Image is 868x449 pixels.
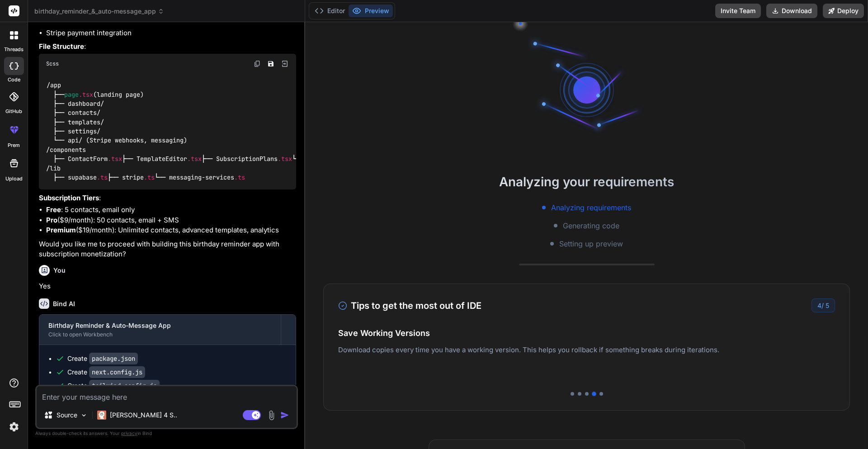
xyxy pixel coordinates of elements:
[46,226,76,234] strong: Premium
[144,173,155,181] span: .ts
[57,411,77,420] p: Source
[6,419,22,435] img: settings
[281,60,289,68] img: Open in Browser
[817,302,821,309] span: 4
[4,46,24,53] label: threads
[349,5,393,17] button: Preview
[39,315,281,345] button: Birthday Reminder & Auto-Message AppClick to open Workbench
[89,366,145,378] code: next.config.js
[97,173,108,181] span: .ts
[39,194,99,202] strong: Subscription Tiers
[305,172,868,191] h2: Analyzing your requirements
[766,4,817,18] button: Download
[53,266,66,275] h6: You
[46,225,296,236] li: ($19/month): Unlimited contacts, advanced templates, analytics
[5,108,22,115] label: GitHub
[46,80,390,182] code: /app ├── (landing page) ├── dashboard/ ├── contacts/ ├── templates/ ├── settings/ └── api/ (Strip...
[46,60,59,67] span: Scss
[108,155,122,163] span: .tsx
[89,380,160,392] code: tailwind.config.js
[46,216,57,224] strong: Pro
[46,205,296,215] li: : 5 contacts, email only
[811,298,835,312] div: /
[234,173,245,181] span: .ts
[48,321,272,330] div: Birthday Reminder & Auto-Message App
[264,57,277,70] button: Save file
[67,381,160,390] div: Create
[187,155,202,163] span: .tsx
[53,299,75,308] h6: Bind AI
[338,299,481,312] h3: Tips to get the most out of IDE
[254,60,261,67] img: copy
[110,411,177,420] p: [PERSON_NAME] 4 S..
[39,42,296,52] p: :
[563,220,619,231] span: Generating code
[39,42,84,51] strong: File Structure
[39,239,296,260] p: Would you like me to proceed with building this birthday reminder app with subscription monetizat...
[8,142,20,149] label: prem
[826,302,829,309] span: 5
[89,353,138,364] code: package.json
[715,4,761,18] button: Invite Team
[46,215,296,226] li: ($9/month): 50 contacts, email + SMS
[39,193,296,203] p: :
[46,28,296,38] li: Stripe payment integration
[79,90,93,99] span: .tsx
[5,175,23,183] label: Upload
[266,410,277,421] img: attachment
[559,238,623,249] span: Setting up preview
[34,7,164,16] span: birthday_reminder_&_auto-message_app
[67,368,145,377] div: Create
[551,202,631,213] span: Analyzing requirements
[311,5,349,17] button: Editor
[8,76,20,84] label: code
[35,429,298,438] p: Always double-check its answers. Your in Bind
[121,430,137,436] span: privacy
[80,411,88,419] img: Pick Models
[67,354,138,363] div: Create
[280,411,289,420] img: icon
[64,90,79,99] span: page
[338,327,835,339] h4: Save Working Versions
[278,155,292,163] span: .tsx
[39,281,296,292] p: Yes
[46,205,61,214] strong: Free
[97,411,106,420] img: Claude 4 Sonnet
[48,331,272,338] div: Click to open Workbench
[823,4,864,18] button: Deploy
